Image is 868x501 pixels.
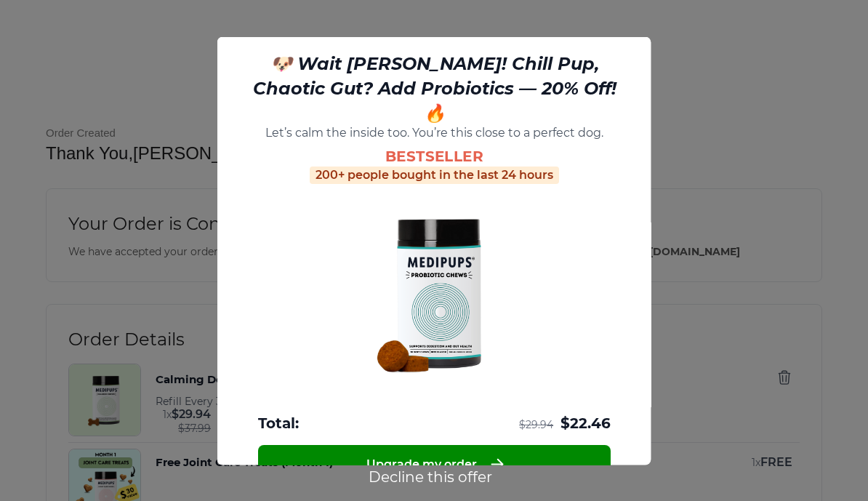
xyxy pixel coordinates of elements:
img: Probiotic Dog Chews [325,183,543,401]
span: BestSeller [385,146,483,166]
span: Let’s calm the inside too. You’re this close to a perfect dog. [265,125,603,139]
span: $ 29.94 [519,417,553,431]
span: $ 22.46 [560,413,611,433]
span: Total: [258,413,299,433]
div: 200+ people bought in the last 24 hours [310,166,559,183]
h1: 🐶 Wait [PERSON_NAME]! Chill Pup, Chaotic Gut? Add Probiotics — 20% Off! 🔥 [244,51,625,125]
span: Upgrade my order [366,457,476,470]
button: Upgrade my order [258,444,611,483]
